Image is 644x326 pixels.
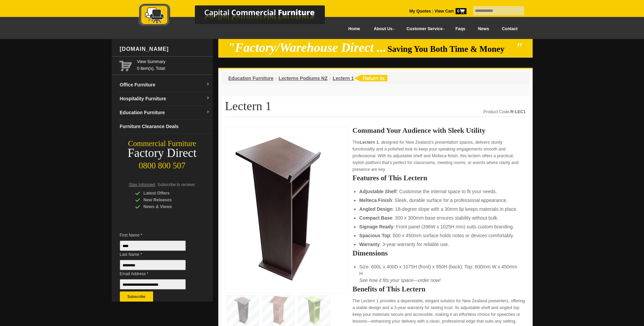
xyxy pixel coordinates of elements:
[352,250,526,257] h2: Dimensions
[387,44,515,54] span: Saving You Both Time & Money
[456,8,466,14] span: 0
[399,21,449,37] a: Customer Service
[352,175,526,181] h2: Features of This Lectern
[135,203,200,210] div: News & Views
[359,206,519,212] li: : 18-degree slope with a 30mm lip keeps materials in place.
[279,76,328,81] a: Lecterns Podiums NZ
[206,96,210,100] img: dropdown
[359,241,519,248] li: : 3-year warranty for reliable use.
[206,82,210,86] img: dropdown
[359,263,519,284] li: Size: 600L x 400D x 1075H (front) x 950H (back); Top: 600mm W x 450mm H
[112,148,213,158] div: Factory Direct
[225,100,526,117] h1: Lectern 1
[359,198,392,203] strong: Melteca Finish
[352,139,526,173] p: The , designed for New Zealand’s presentation spaces, delivers sturdy functionality and a polishe...
[137,58,210,65] a: View Summary
[117,78,213,92] a: Office Furnituredropdown
[354,75,387,81] img: return to
[117,39,213,59] div: [DOMAIN_NAME]
[516,41,523,55] em: "
[228,76,274,81] a: Education Furniture
[409,9,431,14] a: My Quotes
[366,21,399,37] a: About Us
[359,232,519,239] li: : 600 x 450mm surface holds notes or devices comfortably.
[352,298,526,325] p: The Lectern 1 provides a dependable, elegant solution for New Zealand presenters, offering a stab...
[359,223,519,230] li: : Front panel (396W x 1025H mm) suits custom branding.
[135,197,200,203] div: New Releases
[117,92,213,106] a: Hospitality Furnituredropdown
[359,215,392,221] strong: Compact Base
[120,270,196,277] span: Email Address *
[158,182,196,187] span: Subscribe to receive:
[120,279,186,289] input: Email Address *
[359,215,519,221] li: : 300 x 300mm base ensures stability without bulk.
[359,188,519,195] li: : Customise the internal space to fit your needs.
[120,241,186,251] input: First Name *
[329,75,331,82] li: ›
[229,131,331,288] img: Lectern 1
[333,76,354,81] a: Lectern 1
[510,109,526,114] strong: R-LEC1
[359,233,390,238] strong: Spacious Top
[137,58,210,71] span: 0 item(s), Total:
[112,158,213,170] div: 0800 800 507
[495,21,524,37] a: Contact
[120,3,358,28] img: Capital Commercial Furniture Logo
[120,3,358,30] a: Capital Commercial Furniture Logo
[483,108,526,115] div: Product Code:
[228,41,386,55] em: "Factory/Warehouse Direct ...
[359,197,519,204] li: : Sleek, durable surface for a professional appearance.
[117,106,213,120] a: Education Furnituredropdown
[120,251,196,258] span: Last Name *
[129,182,155,187] span: Stay Informed
[352,286,526,292] h2: Benefits of This Lectern
[359,189,397,194] strong: Adjustable Shelf
[112,139,213,148] div: Commercial Furniture
[135,190,200,197] div: Latest Offers
[359,278,441,283] em: See how it fits your space—order now!
[275,75,277,82] li: ›
[359,206,392,212] strong: Angled Design
[120,232,196,239] span: First Name *
[352,127,526,134] h2: Command Your Audience with Sleek Utility
[359,224,393,229] strong: Signage Ready
[433,9,466,14] a: View Cart0
[449,21,472,37] a: Faqs
[206,110,210,114] img: dropdown
[472,21,495,37] a: News
[120,291,153,302] button: Subscribe
[120,260,186,270] input: Last Name *
[117,120,213,134] a: Furniture Clearance Deals
[359,242,380,247] strong: Warranty
[435,9,466,14] strong: View Cart
[360,140,379,145] strong: Lectern 1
